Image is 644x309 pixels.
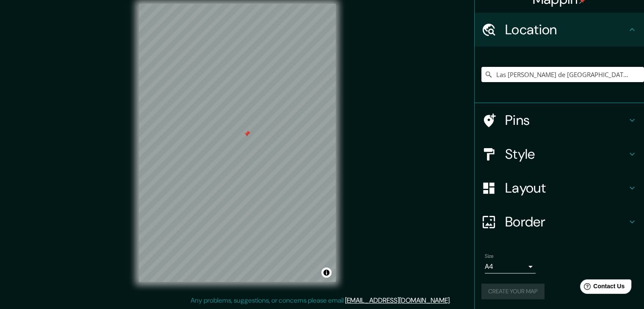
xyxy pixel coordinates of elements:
[569,276,635,300] iframe: Help widget launcher
[321,268,332,278] button: Toggle attribution
[475,171,644,205] div: Layout
[475,13,644,47] div: Location
[475,205,644,239] div: Border
[345,296,450,305] a: [EMAIL_ADDRESS][DOMAIN_NAME]
[505,112,627,129] h4: Pins
[451,295,452,306] div: .
[139,4,336,282] canvas: Map
[505,179,627,196] h4: Layout
[191,295,451,306] p: Any problems, suggestions, or concerns please email .
[485,260,536,273] div: A4
[505,146,627,163] h4: Style
[452,295,454,306] div: .
[485,253,494,260] label: Size
[481,67,644,82] input: Pick your city or area
[505,21,627,38] h4: Location
[475,103,644,137] div: Pins
[475,137,644,171] div: Style
[505,213,627,230] h4: Border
